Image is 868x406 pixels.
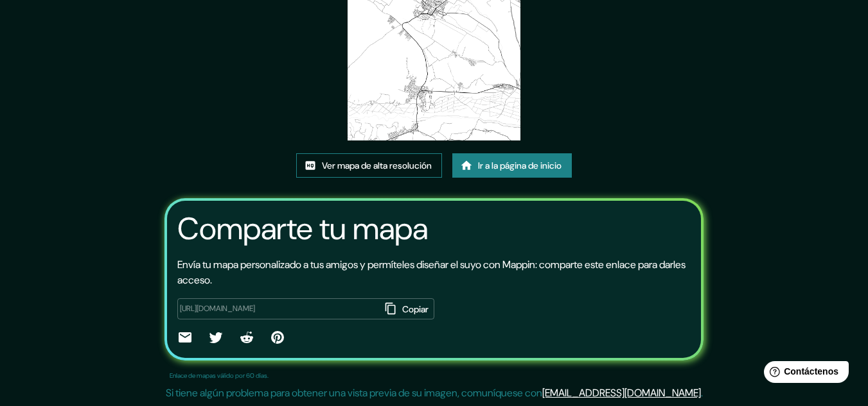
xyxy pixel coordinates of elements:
[542,386,701,400] a: [EMAIL_ADDRESS][DOMAIN_NAME]
[296,153,442,178] a: Ver mapa de alta resolución
[701,386,703,400] font: .
[177,208,428,249] font: Comparte tu mapa
[402,303,429,315] font: Copiar
[754,356,854,392] iframe: Lanzador de widgets de ayuda
[452,153,572,178] a: Ir a la página de inicio
[322,160,432,171] font: Ver mapa de alta resolución
[177,258,686,287] font: Envía tu mapa personalizado a tus amigos y permíteles diseñar el suyo con Mappin: comparte este e...
[166,386,542,400] font: Si tiene algún problema para obtener una vista previa de su imagen, comuníquese con
[381,298,434,320] button: Copiar
[170,371,269,380] font: Enlace de mapas válido por 60 días.
[478,160,562,171] font: Ir a la página de inicio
